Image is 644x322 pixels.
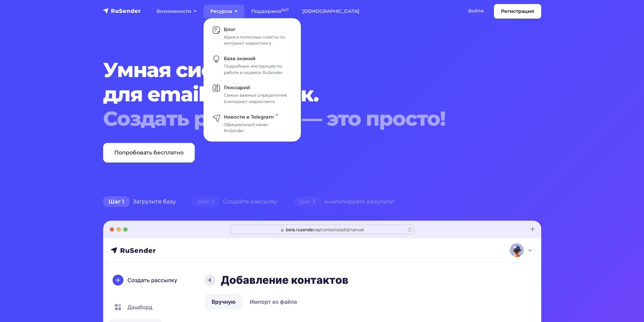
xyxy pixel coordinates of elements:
[224,34,289,47] div: Идеи и полезные советы по интернет–маркетингу
[494,4,541,19] a: Регистрация
[293,196,321,207] span: Шаг 3
[281,8,289,12] sup: 24/7
[244,4,295,18] a: Поддержка24/7
[103,106,504,131] div: Создать рассылку — это просто!
[224,122,289,134] div: Официальный канал RuSender
[224,55,256,61] span: База знаний
[103,58,504,131] h1: Умная система для email рассылок.
[103,196,129,207] span: Шаг 1
[204,4,244,18] a: Ресурсы
[184,195,285,208] div: Создайте рассылку
[192,196,219,207] span: Шаг 2
[224,92,289,105] div: Самые важные определения в интернет–маркетинге
[224,84,250,91] span: Глоссарий
[207,51,297,80] a: База знаний Подробные инструкции по работе в сервисе RuSender
[224,26,236,32] span: Блог
[224,63,289,76] div: Подробные инструкции по работе в сервисе RuSender
[207,22,297,51] a: Блог Идеи и полезные советы по интернет–маркетингу
[103,143,195,163] a: Попробовать бесплатно
[461,4,491,18] a: Войти
[285,195,403,208] div: Анализируйте результат
[103,7,141,14] img: RuSender
[207,109,297,138] a: Новости в Telegram Официальный канал RuSender
[150,4,204,18] a: Возможности
[224,114,278,120] span: Новости в Telegram
[95,195,184,208] div: Загрузите базу
[207,80,297,109] a: Глоссарий Самые важные определения в интернет–маркетинге
[295,4,366,18] a: [DEMOGRAPHIC_DATA]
